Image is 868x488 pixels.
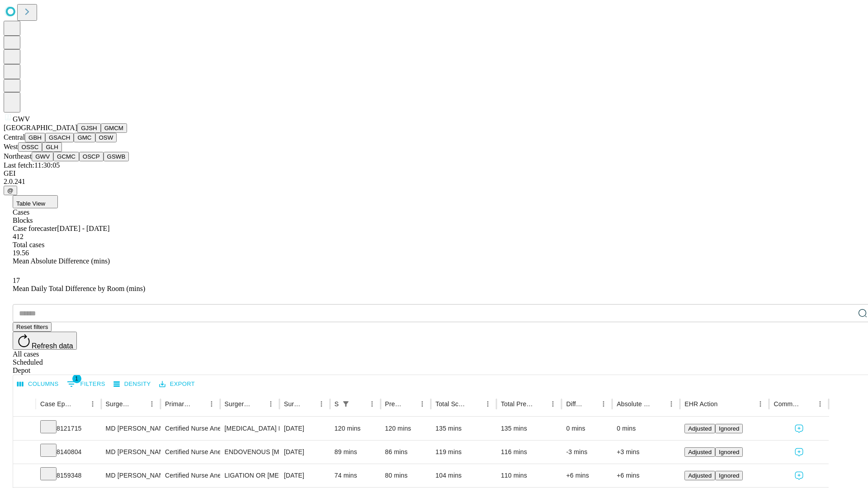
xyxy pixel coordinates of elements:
[688,449,712,455] span: Adjusted
[715,424,743,433] button: Ignored
[32,342,73,350] span: Refresh data
[385,441,427,464] div: 86 mins
[4,152,32,160] span: Northeast
[106,441,156,464] div: MD [PERSON_NAME] D Md
[13,225,57,232] span: Case forecaster
[665,398,678,410] button: Menu
[7,187,14,194] span: @
[501,441,557,464] div: 116 mins
[501,400,533,408] div: Total Predicted Duration
[315,398,328,410] button: Menu
[684,424,715,433] button: Adjusted
[566,400,584,408] div: Difference
[617,400,651,408] div: Absolute Difference
[340,398,352,410] div: 1 active filter
[40,400,73,408] div: Case Epic Id
[4,169,864,178] div: GEI
[719,472,739,479] span: Ignored
[16,324,48,330] span: Reset filters
[688,425,712,432] span: Adjusted
[106,464,156,487] div: MD [PERSON_NAME] D Md
[225,400,251,408] div: Surgery Name
[366,398,378,410] button: Menu
[435,400,468,408] div: Total Scheduled Duration
[4,124,77,131] span: [GEOGRAPHIC_DATA]
[688,472,712,479] span: Adjusted
[385,417,427,440] div: 120 mins
[416,398,429,410] button: Menu
[566,441,608,464] div: -3 mins
[264,398,277,410] button: Menu
[165,400,191,408] div: Primary Service
[534,398,547,410] button: Sort
[40,441,97,464] div: 8140804
[13,233,24,240] span: 412
[74,398,86,410] button: Sort
[284,400,302,408] div: Surgery Date
[225,417,275,440] div: [MEDICAL_DATA] PLACEMENT [MEDICAL_DATA], BILATERAL
[617,441,675,464] div: +3 mins
[13,322,52,332] button: Reset filters
[385,400,403,408] div: Predicted In Room Duration
[18,142,42,152] button: OSSC
[77,123,101,133] button: GJSH
[340,398,352,410] button: Show filters
[252,398,264,410] button: Sort
[40,464,97,487] div: 8159348
[801,398,814,410] button: Sort
[617,464,675,487] div: +6 mins
[133,398,146,410] button: Sort
[13,257,110,265] span: Mean Absolute Difference (mins)
[4,186,17,195] button: @
[4,143,18,150] span: West
[597,398,610,410] button: Menu
[335,464,376,487] div: 74 mins
[225,441,275,464] div: ENDOVENOUS [MEDICAL_DATA] THERAPY FIRST VEIN
[469,398,481,410] button: Sort
[40,417,97,440] div: 8121715
[684,447,715,457] button: Adjusted
[95,133,117,142] button: OSW
[32,152,53,161] button: GWV
[157,377,197,391] button: Export
[18,421,31,437] button: Expand
[403,398,416,410] button: Sort
[684,400,717,408] div: EHR Action
[111,377,153,391] button: Density
[715,447,743,457] button: Ignored
[718,398,731,410] button: Sort
[284,464,325,487] div: [DATE]
[101,123,127,133] button: GMCM
[13,195,58,208] button: Table View
[4,161,60,169] span: Last fetch: 11:30:05
[284,417,325,440] div: [DATE]
[501,417,557,440] div: 135 mins
[86,398,99,410] button: Menu
[719,449,739,455] span: Ignored
[72,374,81,383] span: 1
[205,398,218,410] button: Menu
[13,249,29,257] span: 19.56
[13,115,30,123] span: GWV
[4,178,864,186] div: 2.0.241
[53,152,79,161] button: GCMC
[18,445,31,460] button: Expand
[435,464,492,487] div: 104 mins
[719,425,739,432] span: Ignored
[106,417,156,440] div: MD [PERSON_NAME] D Md
[302,398,315,410] button: Sort
[547,398,559,410] button: Menu
[684,471,715,480] button: Adjusted
[165,417,215,440] div: Certified Nurse Anesthetist
[335,417,376,440] div: 120 mins
[566,464,608,487] div: +6 mins
[335,400,339,408] div: Scheduled In Room Duration
[25,133,45,142] button: GBH
[106,400,132,408] div: Surgeon Name
[385,464,427,487] div: 80 mins
[13,285,145,292] span: Mean Daily Total Difference by Room (mins)
[165,441,215,464] div: Certified Nurse Anesthetist
[284,441,325,464] div: [DATE]
[566,417,608,440] div: 0 mins
[335,441,376,464] div: 89 mins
